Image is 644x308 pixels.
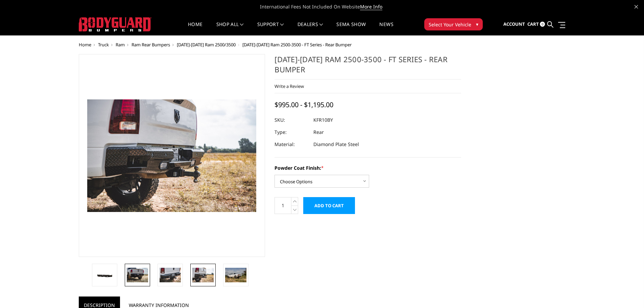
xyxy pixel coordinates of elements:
a: Write a Review [275,83,304,89]
a: Home [188,22,202,35]
img: 2010-2018 Ram 2500-3500 - FT Series - Rear Bumper [94,270,115,280]
a: shop all [216,22,244,35]
dt: Material: [275,138,308,150]
dd: Diamond Plate Steel [313,138,359,150]
dt: SKU: [275,114,308,126]
input: Add to Cart [303,197,355,214]
a: 2010-2018 Ram 2500-3500 - FT Series - Rear Bumper [79,54,265,257]
dd: Rear [313,126,324,138]
a: More Info [360,3,382,10]
a: Ram Rear Bumpers [132,42,170,48]
span: Cart [527,21,539,27]
a: Home [79,42,91,48]
img: BODYGUARD BUMPERS [79,17,151,31]
a: Cart 0 [527,15,545,33]
label: Powder Coat Finish: [275,164,461,171]
a: SEMA Show [336,22,366,35]
a: Dealers [297,22,323,35]
iframe: Chat Widget [610,276,644,308]
h1: [DATE]-[DATE] Ram 2500-3500 - FT Series - Rear Bumper [275,54,461,79]
a: [DATE]-[DATE] Ram 2500/3500 [177,42,236,48]
span: 0 [540,22,545,27]
img: 2010-2018 Ram 2500-3500 - FT Series - Rear Bumper [192,268,214,282]
span: Select Your Vehicle [429,21,471,28]
span: $995.00 - $1,195.00 [275,100,333,109]
a: News [379,22,393,35]
a: Support [257,22,284,35]
span: Account [503,21,525,27]
a: Truck [98,42,109,48]
img: 2010-2018 Ram 2500-3500 - FT Series - Rear Bumper [127,268,148,282]
img: 2010-2018 Ram 2500-3500 - FT Series - Rear Bumper [225,268,246,282]
dt: Type: [275,126,308,138]
span: [DATE]-[DATE] Ram 2500-3500 - FT Series - Rear Bumper [242,42,352,48]
dd: KFR10BY [313,114,333,126]
button: Select Your Vehicle [424,18,483,30]
a: Account [503,15,525,33]
a: Ram [116,42,125,48]
span: ▾ [476,21,478,28]
img: 2010-2018 Ram 2500-3500 - FT Series - Rear Bumper [160,268,181,282]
